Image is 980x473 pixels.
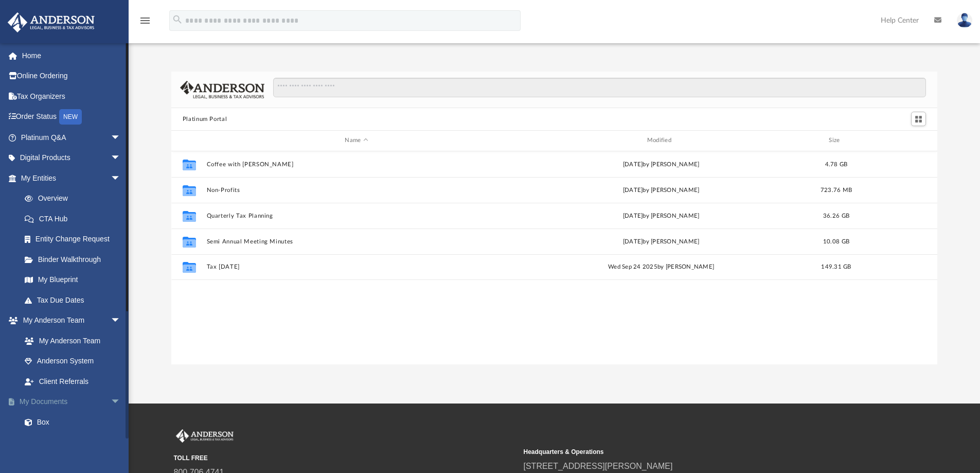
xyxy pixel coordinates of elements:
img: Anderson Advisors Platinum Portal [174,429,236,443]
a: Client Referrals [14,371,131,392]
div: Size [815,136,857,145]
a: Tax Organizers [7,86,136,107]
div: [DATE] by [PERSON_NAME] [511,185,811,195]
span: 36.26 GB [823,213,849,218]
a: menu [139,20,151,27]
div: [DATE] by [PERSON_NAME] [511,211,811,220]
a: Box [14,412,131,432]
button: Semi Annual Meeting Minutes [206,238,506,245]
i: menu [139,14,151,27]
span: 723.76 MB [821,187,852,192]
a: My Anderson Team [14,330,126,351]
a: My Documentsarrow_drop_down [7,392,136,412]
img: Anderson Advisors Platinum Portal [5,12,98,32]
input: Search files and folders [273,78,926,97]
span: arrow_drop_down [111,127,131,148]
a: Home [7,45,136,66]
span: 10.08 GB [823,238,849,244]
a: Meeting Minutes [14,432,136,453]
span: arrow_drop_down [111,310,131,331]
button: Coffee with [PERSON_NAME] [206,161,506,168]
div: [DATE] by [PERSON_NAME] [511,160,811,169]
button: Quarterly Tax Planning [206,213,506,219]
div: [DATE] by [PERSON_NAME] [511,237,811,246]
span: arrow_drop_down [111,392,131,413]
small: TOLL FREE [174,453,516,463]
span: arrow_drop_down [111,168,131,189]
div: NEW [59,109,82,125]
a: Binder Walkthrough [14,249,136,270]
div: grid [171,151,938,364]
span: 4.78 GB [825,161,847,167]
button: Switch to Grid View [911,112,926,126]
button: Platinum Portal [183,115,227,124]
i: search [172,14,183,25]
div: Modified [511,136,811,145]
a: My Entitiesarrow_drop_down [7,168,136,188]
a: Entity Change Request [14,229,136,250]
a: Anderson System [14,351,131,372]
button: Tax [DATE] [206,264,506,270]
a: Tax Due Dates [14,290,136,310]
a: Platinum Q&Aarrow_drop_down [7,127,136,148]
a: My Anderson Teamarrow_drop_down [7,310,131,331]
a: Order StatusNEW [7,107,136,128]
div: Name [206,136,506,145]
small: Headquarters & Operations [524,447,866,457]
span: arrow_drop_down [111,148,131,169]
a: [STREET_ADDRESS][PERSON_NAME] [524,462,673,470]
span: 149.31 GB [821,264,851,270]
div: id [861,136,933,145]
a: Online Ordering [7,66,136,86]
div: id [176,136,202,145]
div: Wed Sep 24 2025 by [PERSON_NAME] [511,262,811,272]
img: User Pic [957,13,972,28]
a: Digital Productsarrow_drop_down [7,148,136,168]
a: CTA Hub [14,208,136,229]
a: My Blueprint [14,270,131,290]
button: Non-Profits [206,187,506,194]
a: Overview [14,188,136,209]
